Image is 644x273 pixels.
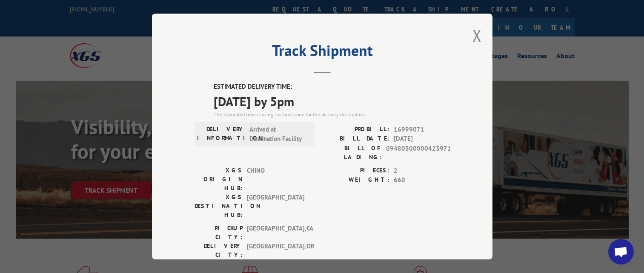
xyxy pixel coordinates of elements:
span: Arrived at Destination Facility [249,125,307,144]
label: XGS DESTINATION HUB: [195,193,243,220]
label: PROBILL: [322,125,389,135]
label: DELIVERY INFORMATION: [197,125,245,144]
span: 09480300000423971 [386,144,450,162]
label: BILL DATE: [322,134,389,144]
label: ESTIMATED DELIVERY TIME: [214,82,450,92]
button: Close modal [472,24,482,47]
label: WEIGHT: [322,175,389,185]
span: 660 [394,175,450,185]
div: The estimated time is using the time zone for the delivery destination. [214,111,450,118]
span: [DATE] [394,134,450,144]
label: XGS ORIGIN HUB: [195,166,243,193]
label: PICKUP CITY: [195,224,243,242]
h2: Track Shipment [195,45,450,61]
label: BILL OF LADING: [322,144,382,162]
label: PIECES: [322,166,389,176]
span: 2 [394,166,450,176]
span: [DATE] by 5pm [214,92,450,111]
div: Open chat [608,239,634,265]
span: [GEOGRAPHIC_DATA] [247,193,304,220]
span: CHINO [247,166,304,193]
label: DELIVERY CITY: [195,242,243,259]
span: 16999071 [394,125,450,135]
span: [GEOGRAPHIC_DATA] , OR [247,242,304,259]
span: [GEOGRAPHIC_DATA] , CA [247,224,304,242]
